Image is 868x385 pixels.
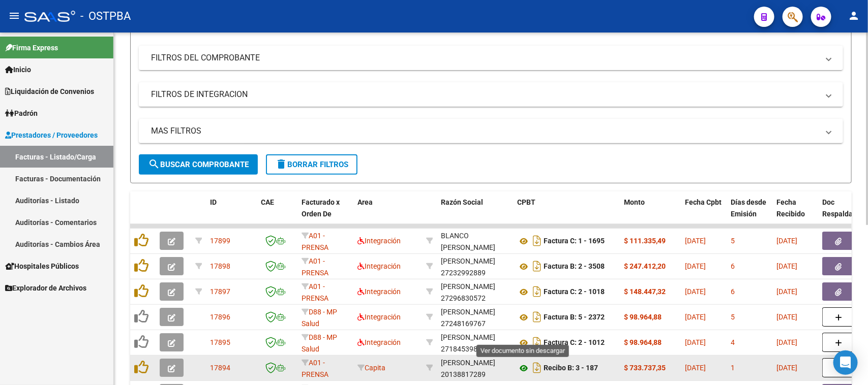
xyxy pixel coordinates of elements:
[772,191,818,236] datatable-header-cell: Fecha Recibido
[624,338,662,346] strong: $ 98.964,88
[210,237,230,245] span: 17899
[776,287,797,296] span: [DATE]
[302,232,328,251] span: A01 - PRENSA
[620,191,681,236] datatable-header-cell: Monto
[624,198,645,206] span: Monto
[530,233,544,249] i: Descargar documento
[731,287,735,296] span: 6
[5,86,94,97] span: Liquidación de Convenios
[275,160,348,169] span: Borrar Filtros
[441,230,509,251] div: 27353490589
[139,82,843,107] mat-expansion-panel-header: FILTROS DE INTEGRACION
[5,42,58,53] span: Firma Express
[544,313,605,322] strong: Factura B: 5 - 2372
[530,283,544,300] i: Descargar documento
[148,158,160,170] mat-icon: search
[441,281,495,293] div: [PERSON_NAME]
[624,287,666,296] strong: $ 148.447,32
[441,306,509,328] div: 27248169767
[848,10,860,22] mat-icon: person
[544,237,605,245] strong: Factura C: 1 - 1695
[357,262,401,270] span: Integración
[357,313,401,321] span: Integración
[731,237,735,245] span: 5
[685,287,706,296] span: [DATE]
[685,338,706,346] span: [DATE]
[544,339,605,347] strong: Factura C: 2 - 1012
[357,287,401,296] span: Integración
[441,332,509,353] div: 27184539840
[5,261,79,272] span: Hospitales Públicos
[437,191,513,236] datatable-header-cell: Razón Social
[357,237,401,245] span: Integración
[210,313,230,321] span: 17896
[441,357,495,369] div: [PERSON_NAME]
[731,262,735,270] span: 6
[544,263,605,271] strong: Factura B: 2 - 3508
[302,282,328,302] span: A01 - PRENSA
[685,313,706,321] span: [DATE]
[513,191,620,236] datatable-header-cell: CPBT
[302,359,328,378] span: A01 - PRENSA
[685,262,706,270] span: [DATE]
[441,332,495,343] div: [PERSON_NAME]
[544,364,598,372] strong: Recibo B: 3 - 187
[776,338,797,346] span: [DATE]
[302,257,328,277] span: A01 - PRENSA
[517,198,535,206] span: CPBT
[139,154,258,175] button: Buscar Comprobante
[151,52,819,63] mat-panel-title: FILTROS DEL COMPROBANTE
[441,255,509,277] div: 27232992889
[624,364,666,372] strong: $ 733.737,35
[530,334,544,350] i: Descargar documento
[148,160,249,169] span: Buscar Comprobante
[441,306,495,318] div: [PERSON_NAME]
[441,198,483,206] span: Razón Social
[353,191,422,236] datatable-header-cell: Area
[624,313,662,321] strong: $ 98.964,88
[357,364,385,372] span: Capita
[776,364,797,372] span: [DATE]
[139,46,843,70] mat-expansion-panel-header: FILTROS DEL COMPROBANTE
[441,357,509,378] div: 20138817289
[5,108,38,119] span: Padrón
[80,5,131,27] span: - OSTPBA
[210,262,230,270] span: 17898
[5,64,31,75] span: Inicio
[266,154,357,175] button: Borrar Filtros
[257,191,297,236] datatable-header-cell: CAE
[8,10,20,22] mat-icon: menu
[275,158,287,170] mat-icon: delete
[731,338,735,346] span: 4
[261,198,274,206] span: CAE
[624,262,666,270] strong: $ 247.412,20
[5,130,98,141] span: Prestadores / Proveedores
[822,198,868,218] span: Doc Respaldatoria
[731,313,735,321] span: 5
[776,198,805,218] span: Fecha Recibido
[210,287,230,296] span: 17897
[776,237,797,245] span: [DATE]
[685,364,706,372] span: [DATE]
[297,191,353,236] datatable-header-cell: Facturado x Orden De
[731,364,735,372] span: 1
[441,255,495,267] div: [PERSON_NAME]
[685,237,706,245] span: [DATE]
[357,338,401,346] span: Integración
[139,119,843,143] mat-expansion-panel-header: MAS FILTROS
[151,125,819,137] mat-panel-title: MAS FILTROS
[210,338,230,346] span: 17895
[441,281,509,302] div: 27296830572
[530,360,544,376] i: Descargar documento
[530,309,544,325] i: Descargar documento
[302,308,337,328] span: D88 - MP Salud
[302,198,340,218] span: Facturado x Orden De
[681,191,727,236] datatable-header-cell: Fecha Cpbt
[727,191,772,236] datatable-header-cell: Días desde Emisión
[357,198,373,206] span: Area
[5,282,86,294] span: Explorador de Archivos
[210,364,230,372] span: 17894
[833,350,858,375] div: Open Intercom Messenger
[206,191,257,236] datatable-header-cell: ID
[530,258,544,274] i: Descargar documento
